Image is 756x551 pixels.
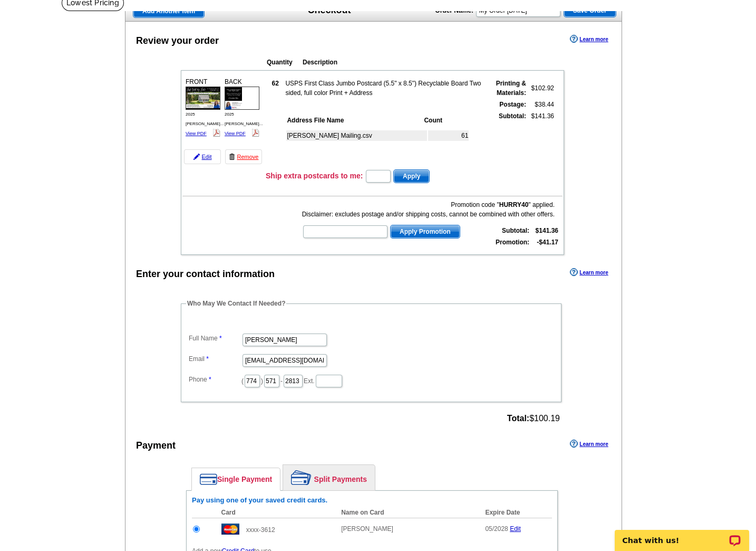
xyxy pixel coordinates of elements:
div: Payment [136,439,176,453]
strong: Postage: [499,101,526,108]
label: Phone [189,375,241,384]
span: $100.19 [507,414,560,423]
div: Promotion code " " applied. Disclaimer: excludes postage and/or shipping costs, cannot be combine... [302,200,555,219]
span: 05/2028 [485,525,508,533]
img: single-payment.png [200,473,217,485]
img: pdf_logo.png [251,129,259,137]
span: Apply [394,170,429,183]
td: $141.36 [528,111,555,166]
a: Add Another Item [133,4,205,18]
label: Full Name [189,334,241,343]
strong: -$41.17 [537,239,558,246]
span: 2025 [PERSON_NAME]... [186,112,224,126]
strong: Printing & Materials: [496,80,526,97]
th: Name on Card [336,507,480,518]
th: Description [302,57,495,68]
img: pdf_logo.png [212,129,220,137]
b: HURRY40 [499,201,529,208]
a: Single Payment [192,468,280,490]
a: Learn more [570,35,608,43]
a: Split Payments [283,465,375,490]
img: pencil-icon.gif [193,154,200,160]
button: Apply Promotion [390,225,460,239]
img: small-thumb.jpg [186,87,220,109]
strong: Subtotal: [499,112,526,120]
div: BACK [223,75,261,139]
a: View PDF [186,131,207,136]
h6: Pay using one of your saved credit cards. [192,496,552,505]
strong: 62 [272,80,279,87]
th: Address File Name [286,115,422,126]
label: Email [189,354,241,364]
span: 2025 [PERSON_NAME]... [225,112,263,126]
span: [PERSON_NAME] [341,525,393,533]
img: small-thumb.jpg [225,87,259,109]
a: Remove [225,149,262,164]
img: mast.gif [221,524,239,535]
div: FRONT [184,75,222,139]
th: Count [423,115,469,126]
a: Edit [510,525,521,533]
h3: Ship extra postcards to me: [266,171,363,180]
a: View PDF [225,131,246,136]
div: Review your order [136,34,219,48]
td: [PERSON_NAME] Mailing.csv [286,130,427,141]
td: $38.44 [528,99,555,110]
a: Edit [184,149,221,164]
td: 61 [428,130,469,141]
span: Apply Promotion [391,225,460,238]
img: split-payment.png [291,470,312,485]
div: Enter your contact information [136,267,275,281]
button: Apply [393,169,430,183]
th: Card [216,507,336,518]
legend: Who May We Contact If Needed? [186,299,286,308]
span: Add Another Item [133,5,204,17]
th: Quantity [266,57,301,68]
strong: Subtotal: [502,227,529,234]
strong: Promotion: [496,239,529,246]
td: USPS First Class Jumbo Postcard (5.5" x 8.5") Recyclable Board Two sided, full color Print + Address [285,78,483,98]
strong: $141.36 [536,227,558,234]
a: Learn more [570,440,608,448]
dd: ( ) - Ext. [186,372,556,388]
th: Expire Date [480,507,552,518]
strong: Total: [507,414,529,423]
td: $102.92 [528,78,555,98]
a: Learn more [570,268,608,277]
img: trashcan-icon.gif [229,154,235,160]
span: xxxx-3612 [246,526,275,534]
iframe: LiveChat chat widget [608,518,756,551]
